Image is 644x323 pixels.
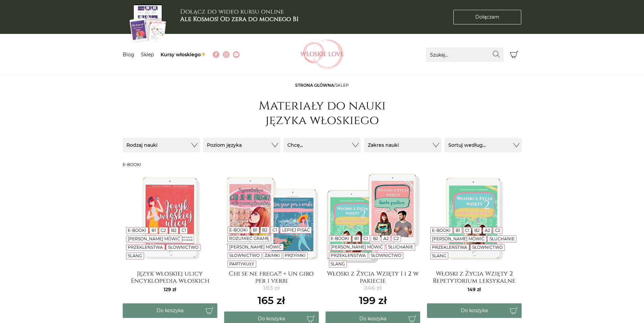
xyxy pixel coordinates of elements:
[300,39,344,70] img: Włoskielove
[168,245,198,250] a: Słownictwo
[123,303,217,318] button: Do koszyka
[453,10,521,24] a: Dołączam
[468,286,481,292] span: 149
[295,83,349,88] span: /
[432,228,451,233] a: E-booki
[331,261,345,266] a: Slang
[445,138,522,152] button: Sortuj według...
[229,253,260,258] a: Słownictwo
[203,138,280,152] button: Poziom języka
[383,236,389,241] a: A2
[335,83,349,88] span: sklep
[359,284,387,293] del: 246
[331,253,366,258] a: Przekleństwa
[164,286,176,292] span: 129
[364,138,441,152] button: Zakres nauki
[363,236,368,241] a: C1
[229,261,254,266] a: Partykuły
[474,228,480,233] a: B2
[427,270,522,284] a: Włoski z Życia Wzięty 2 Repetytorium leksykalne
[432,253,446,258] a: Slang
[123,138,200,152] button: Rodzaj nauki
[326,270,420,284] a: Włoski z Życia Wzięty 1 i 2 w pakiecie
[456,228,460,233] a: B1
[475,14,499,21] span: Dołączam
[388,244,413,249] a: Słuchanie
[128,228,146,233] a: E-booki
[258,284,285,293] del: 183
[123,270,217,284] a: Język włoskiej ulicy Encyklopedia włoskich wulgaryzmów
[161,228,166,233] a: C2
[182,228,186,233] a: C1
[161,52,206,58] a: Kursy włoskiego
[128,253,142,258] a: Slang
[495,228,500,233] a: C2
[262,227,267,233] a: B2
[141,52,154,58] a: Sklep
[393,236,399,241] a: C2
[258,293,285,308] ins: 165
[465,228,469,233] a: C1
[123,162,522,167] h3: E-booki
[359,293,387,308] ins: 199
[282,227,310,233] a: Lepiej pisać
[272,227,277,233] a: C1
[507,47,522,62] button: Koszyk
[224,270,319,284] a: Chi se ne frega?! + Un giro per i verbi
[171,228,176,233] a: B2
[151,228,156,233] a: B1
[123,52,134,58] a: Blog
[371,253,401,258] a: Słownictwo
[180,15,299,23] b: Ale Kosmos! Od zera do mocnego B1
[201,52,206,57] img: ✨
[180,8,299,23] h3: Dołącz do wideo kursu online
[354,236,359,241] a: B1
[432,245,467,250] a: Przekleństwa
[128,236,180,241] a: [PERSON_NAME] mówić
[472,245,503,250] a: Słownictwo
[331,244,383,249] a: [PERSON_NAME] mówić
[373,236,378,241] a: B2
[485,228,490,233] a: A2
[426,47,504,62] input: Szukaj...
[490,236,515,241] a: Słuchanie
[295,83,334,88] a: Strona główna
[285,253,306,258] a: Przyimki
[128,245,163,250] a: Przekleństwa
[331,236,349,241] a: E-booki
[229,236,269,241] a: Rozumieć gramę
[229,244,282,249] a: [PERSON_NAME] mówić
[229,227,248,233] a: E-booki
[427,303,522,318] button: Do koszyka
[265,253,280,258] a: Zaimki
[253,227,257,233] a: B1
[284,138,361,152] button: Chcę...
[255,99,390,128] h1: Materiały do nauki języka włoskiego
[432,236,484,241] a: [PERSON_NAME] mówić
